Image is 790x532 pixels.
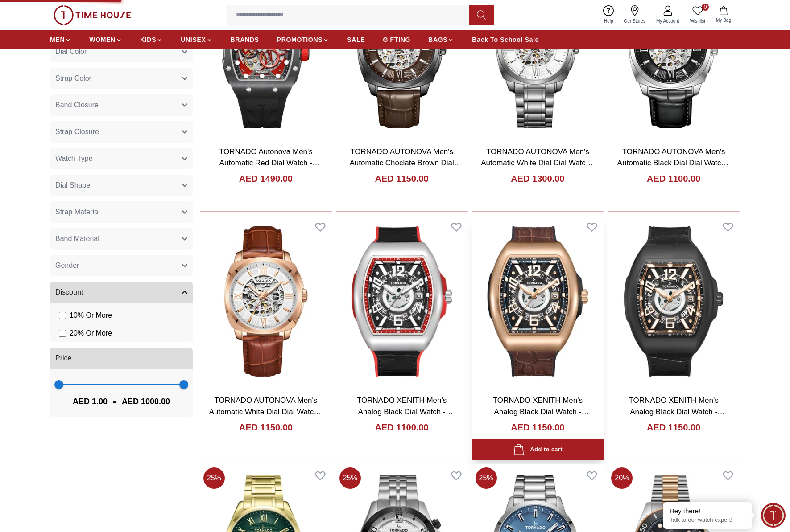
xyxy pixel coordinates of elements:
[59,330,66,337] input: 20% Or More
[383,35,410,44] span: GIFTING
[702,4,709,11] span: 0
[231,35,259,44] span: BRANDS
[493,396,589,427] a: TORNADO XENITH Men's Analog Black Dial Watch - T25301-RLDB
[55,287,83,298] span: Discount
[73,395,108,408] span: AED 1.00
[231,32,259,48] a: BRANDS
[55,153,93,164] span: Watch Type
[55,127,99,137] span: Strap Closure
[55,180,90,191] span: Dial Shape
[619,4,651,26] a: Our Stores
[181,35,206,44] span: UNISEX
[336,215,468,388] img: TORNADO XENITH Men's Analog Black Dial Watch - T25301-SLBBR
[209,396,323,427] a: TORNADO AUTONOVA Men's Automatic White Dial Dial Watch - T7316-RLDW
[219,147,320,179] a: TORNADO Autonova Men's Automatic Red Dial Watch - T24302-XSBB
[600,18,617,25] span: Help
[761,503,786,528] div: Chat Widget
[50,348,193,369] button: Price
[375,421,429,434] h4: AED 1100.00
[383,32,410,48] a: GIFTING
[647,172,700,185] h4: AED 1100.00
[472,35,539,44] span: Back To School Sale
[712,17,735,24] span: My Bag
[50,121,193,143] button: Strap Closure
[89,32,122,48] a: WOMEN
[55,46,87,57] span: Dial Color
[203,467,225,489] span: 25 %
[476,467,497,489] span: 25 %
[89,35,116,44] span: WOMEN
[70,310,112,321] span: 10 % Or More
[50,175,193,196] button: Dial Shape
[511,172,564,185] h4: AED 1300.00
[347,32,365,48] a: SALE
[608,215,740,388] img: TORNADO XENITH Men's Analog Black Dial Watch - T25301-BLBB
[50,35,65,44] span: MEN
[55,260,79,271] span: Gender
[629,396,725,427] a: TORNADO XENITH Men's Analog Black Dial Watch - T25301-BLBB
[653,18,683,25] span: My Account
[357,396,453,427] a: TORNADO XENITH Men's Analog Black Dial Watch - T25301-SLBBR
[50,282,193,303] button: Discount
[349,147,461,179] a: TORNADO AUTONOVA Men's Automatic Choclate Brown Dial Watch - T7316-XLDD
[50,228,193,250] button: Band Material
[50,32,71,48] a: MEN
[54,5,131,25] img: ...
[122,395,170,408] span: AED 1000.00
[375,172,429,185] h4: AED 1150.00
[481,147,594,179] a: TORNADO AUTONOVA Men's Automatic White Dial Dial Watch - T7316-XBXW
[711,4,736,25] button: My Bag
[50,255,193,276] button: Gender
[611,467,633,489] span: 20 %
[685,4,711,26] a: 0Wishlist
[50,201,193,223] button: Strap Material
[50,148,193,169] button: Watch Type
[140,35,156,44] span: KIDS
[617,147,730,179] a: TORNADO AUTONOVA Men's Automatic Black Dial Dial Watch - T7316-SLBB
[277,32,330,48] a: PROMOTIONS
[181,32,212,48] a: UNISEX
[472,215,604,388] img: TORNADO XENITH Men's Analog Black Dial Watch - T25301-RLDB
[513,444,563,456] div: Add to cart
[687,18,709,25] span: Wishlist
[277,35,323,44] span: PROMOTIONS
[428,35,447,44] span: BAGS
[55,233,99,244] span: Band Material
[647,421,700,434] h4: AED 1150.00
[200,215,332,388] img: TORNADO AUTONOVA Men's Automatic White Dial Dial Watch - T7316-RLDW
[50,68,193,89] button: Strap Color
[55,353,71,364] span: Price
[620,18,649,25] span: Our Stores
[59,312,66,319] input: 10% Or More
[428,32,454,48] a: BAGS
[599,4,619,26] a: Help
[472,439,604,460] button: Add to cart
[55,100,99,110] span: Band Closure
[50,94,193,116] button: Band Closure
[70,328,112,339] span: 20 % Or More
[670,507,745,516] div: Hey there!
[239,421,293,434] h4: AED 1150.00
[55,207,100,217] span: Strap Material
[670,516,745,524] p: Talk to our watch expert!
[140,32,163,48] a: KIDS
[55,73,91,84] span: Strap Color
[50,41,193,62] button: Dial Color
[472,32,539,48] a: Back To School Sale
[239,172,293,185] h4: AED 1490.00
[511,421,564,434] h4: AED 1150.00
[347,35,365,44] span: SALE
[339,467,361,489] span: 25 %
[108,394,122,409] span: -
